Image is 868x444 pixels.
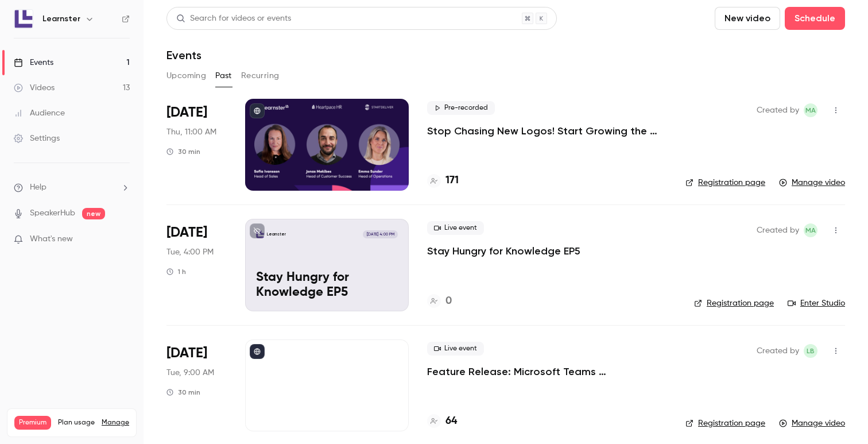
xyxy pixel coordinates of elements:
span: Liam Basham [804,344,817,358]
a: 64 [427,414,457,429]
span: Created by [757,103,799,117]
span: LB [807,344,815,358]
a: Registration page [694,298,774,309]
h4: 0 [445,294,452,309]
span: [DATE] [166,223,207,242]
a: Stay Hungry for Knowledge EP5Learnster[DATE] 4:00 PMStay Hungry for Knowledge EP5 [245,219,409,311]
button: New video [715,7,780,30]
span: [DATE] [166,344,207,362]
a: SpeakerHub [30,207,75,219]
img: Learnster [14,10,33,28]
span: Plan usage [58,418,95,427]
span: What's new [30,233,73,245]
span: Premium [14,416,51,430]
div: Events [14,57,53,68]
a: Manage [102,418,129,427]
span: Marcus Almén [804,223,817,237]
button: Past [215,67,232,85]
div: Settings [14,133,60,144]
div: May 27 Tue, 9:00 AM (Europe/Stockholm) [166,339,227,431]
div: May 27 Tue, 4:00 PM (Europe/Stockholm) [166,219,227,311]
div: Aug 21 Thu, 11:00 AM (Europe/Stockholm) [166,99,227,191]
a: Enter Studio [788,298,845,309]
a: Stay Hungry for Knowledge EP5 [427,244,580,258]
span: Live event [427,221,484,235]
div: Audience [14,107,65,119]
a: 171 [427,173,459,188]
div: Videos [14,82,55,94]
a: 0 [427,294,452,309]
iframe: Noticeable Trigger [116,234,130,245]
li: help-dropdown-opener [14,182,130,194]
span: Tue, 9:00 AM [166,367,214,379]
a: Registration page [685,418,765,429]
p: Stay Hungry for Knowledge EP5 [256,271,398,300]
span: Help [30,182,46,194]
span: new [82,208,105,219]
span: [DATE] 4:00 PM [363,230,397,238]
button: Schedule [785,7,845,30]
a: Registration page [685,177,765,188]
a: Feature Release: Microsoft Teams Collaboration Connector / Slack Collaboration Connector [427,365,667,379]
a: Manage video [779,177,845,188]
span: Marcus Almén [804,103,817,117]
div: 30 min [166,147,200,156]
div: 30 min [166,388,200,397]
span: Live event [427,342,484,356]
span: Thu, 11:00 AM [166,126,216,138]
p: Learnster [267,231,286,237]
div: 1 h [166,267,186,276]
span: [DATE] [166,103,207,122]
span: Created by [757,344,799,358]
button: Recurring [241,67,280,85]
a: Stop Chasing New Logos! Start Growing the Ones You Have. [427,124,667,138]
h6: Learnster [42,13,80,25]
span: Pre-recorded [427,101,495,115]
span: MA [805,223,816,237]
h4: 64 [445,414,457,429]
span: Created by [757,223,799,237]
span: MA [805,103,816,117]
h4: 171 [445,173,459,188]
h1: Events [166,48,201,62]
button: Upcoming [166,67,206,85]
span: Tue, 4:00 PM [166,246,214,258]
a: Manage video [779,418,845,429]
div: Search for videos or events [176,13,291,25]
